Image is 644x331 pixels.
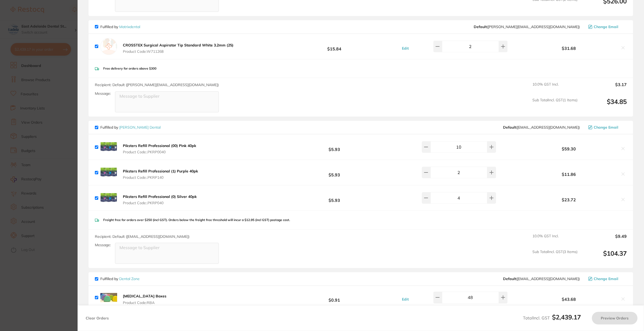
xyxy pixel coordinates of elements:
b: Default [503,276,516,281]
img: b2h4eXI4cA [100,293,117,302]
b: $5.93 [281,193,388,203]
b: $43.68 [520,297,617,302]
img: c2w2MnV6aw [100,139,117,155]
b: CROSSTEX Surgical Aspirator Tip Standard White 3.2mm (25) [123,43,233,48]
button: Change Email [587,276,627,281]
span: Recipient: Default ( [PERSON_NAME][EMAIL_ADDRESS][DOMAIN_NAME] ) [95,82,219,87]
span: Sub Total Incl. GST ( 3 Items) [532,250,577,264]
span: sales@piksters.com [503,125,580,129]
span: Recipient: Default ( [EMAIL_ADDRESS][DOMAIN_NAME] ) [95,234,189,239]
b: [MEDICAL_DATA] Boxes [123,294,166,298]
span: peter@matrixdental.com.au [474,25,580,29]
b: $11.86 [520,172,617,177]
b: $2,439.17 [552,313,581,321]
label: Message: [95,243,111,247]
button: Edit [400,297,410,302]
b: $23.72 [520,197,617,202]
span: Product Code: .PKRP140 [123,175,198,180]
button: Change Email [587,24,627,29]
img: NzBkbHg5ZQ [100,190,117,206]
span: Product Code: W711268 [123,49,233,54]
output: $9.49 [582,234,627,245]
output: $3.17 [582,82,627,94]
span: Change Email [594,125,618,129]
button: Change Email [587,125,627,130]
button: Clear Orders [84,312,110,324]
b: $31.68 [520,46,617,51]
button: Piksters Refill Professional (00) Pink 40pk Product Code:.PKRP0040 [121,143,198,154]
b: $59.30 [520,146,617,151]
b: Piksters Refill Professional (1) Purple 40pk [123,169,198,174]
p: Fulfilled by [100,277,140,281]
p: Free delivery for orders above $300 [103,67,156,70]
span: Product Code: .PKRP0040 [123,150,196,154]
span: 10.0 % GST Incl. [532,82,577,94]
p: Fulfilled by [100,125,161,129]
output: $34.85 [582,98,627,112]
a: Matrixdental [119,24,140,29]
p: Fulfilled by [100,25,140,29]
b: $5.93 [281,168,388,177]
button: Preview Orders [592,312,637,324]
button: [MEDICAL_DATA] Boxes Product Code:RBA [121,294,168,305]
img: empty.jpg [100,38,117,55]
img: eDR2cmh1eg [100,164,117,181]
span: hello@dentalzone.com.au [503,277,580,281]
b: $15.84 [281,41,388,51]
span: Change Email [594,25,618,29]
span: Change Email [594,277,618,281]
b: Default [503,125,516,130]
a: Dental Zone [119,276,140,281]
output: $104.37 [582,250,627,264]
span: Product Code: RBA [123,301,166,305]
button: Piksters Refill Professional (1) Purple 40pk Product Code:.PKRP140 [121,169,200,180]
p: Freight free for orders over $250 (incl GST). Orders below the freight free threshold will incur ... [103,218,290,222]
label: Message: [95,91,111,96]
span: Total Incl. GST [523,315,581,321]
b: Default [474,24,487,29]
b: Piksters Refill Professional (0) Silver 40pk [123,194,197,199]
span: Sub Total Incl. GST ( 1 Items) [532,98,577,112]
span: 10.0 % GST Incl. [532,234,577,245]
b: $0.91 [281,293,388,302]
button: CROSSTEX Surgical Aspirator Tip Standard White 3.2mm (25) Product Code:W711268 [121,43,235,54]
b: $5.93 [281,142,388,152]
b: Piksters Refill Professional (00) Pink 40pk [123,143,196,148]
a: [PERSON_NAME] Dental [119,125,161,130]
button: Piksters Refill Professional (0) Silver 40pk Product Code:.PKRP040 [121,194,198,205]
button: Edit [400,46,410,51]
span: Product Code: .PKRP040 [123,201,197,205]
